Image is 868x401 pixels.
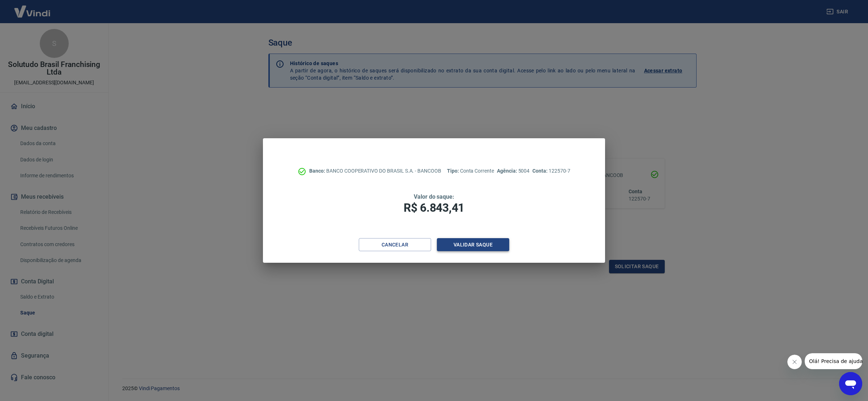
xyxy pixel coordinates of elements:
span: Olá! Precisa de ajuda? [4,5,61,11]
button: Cancelar [359,238,431,252]
p: 5004 [497,167,529,175]
button: Validar saque [437,238,509,252]
span: Tipo: [447,168,460,174]
p: Conta Corrente [447,167,494,175]
span: Banco: [309,168,326,174]
iframe: Botão para abrir a janela de mensagens [839,372,862,395]
iframe: Fechar mensagem [787,355,802,369]
span: R$ 6.843,41 [404,201,464,215]
span: Conta: [532,168,549,174]
p: BANCO COOPERATIVO DO BRASIL S.A. - BANCOOB [309,167,441,175]
span: Agência: [497,168,518,174]
iframe: Mensagem da empresa [805,353,862,369]
p: 122570-7 [532,167,570,175]
span: Valor do saque: [414,193,454,200]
